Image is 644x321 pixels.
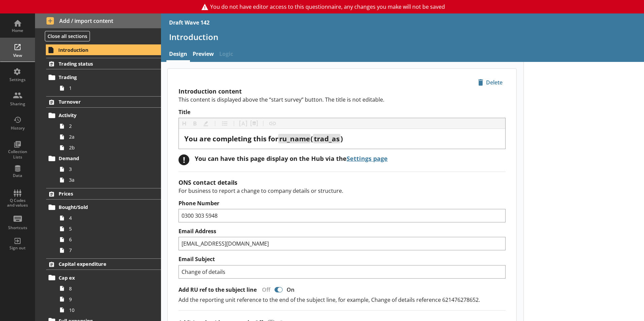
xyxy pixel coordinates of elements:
a: Cap ex [46,272,161,283]
span: 5 [69,225,144,232]
div: Off [257,286,273,293]
a: 5 [57,223,161,234]
span: Activity [59,112,141,118]
a: 2 [57,121,161,132]
li: Trading1 [49,72,161,94]
a: Demand [46,153,161,164]
span: ru_name [279,134,310,143]
span: trad_as [314,134,340,143]
label: Email Subject [179,256,506,263]
span: Turnover [59,99,141,105]
label: Add RU ref to the subject line [179,286,257,293]
a: Capital expenditure [46,258,161,270]
a: Preview [190,47,217,62]
span: 10 [69,307,144,313]
span: Introduction [58,47,141,53]
span: 3a [69,177,144,183]
li: Cap ex8910 [49,272,161,315]
div: History [6,126,29,131]
h1: Introduction [169,32,636,42]
span: Delete [475,77,505,88]
span: You are completing this for [184,134,278,143]
span: Prices [59,190,141,197]
div: Sharing [6,101,29,107]
span: Capital expenditure [59,261,141,267]
li: Demand33a [49,153,161,185]
li: TurnoverActivity22a2bDemand33a [35,96,161,185]
div: Settings [6,77,29,82]
div: Draft Wave 142 [169,19,210,26]
div: Collection Lists [6,149,29,159]
span: Add / import content [46,17,150,25]
span: ( [311,134,313,143]
a: 8 [57,283,161,294]
span: 9 [69,296,144,302]
li: Trading statusTrading1 [35,58,161,93]
div: On [284,286,300,293]
label: Phone Number [179,200,506,207]
a: 10 [57,305,161,315]
span: 8 [69,285,144,292]
div: Title [184,134,500,143]
span: 3 [69,166,144,172]
div: Data [6,173,29,178]
a: 2b [57,142,161,153]
li: PricesBought/Sold4567 [35,188,161,256]
div: Sign out [6,245,29,251]
a: 2a [57,132,161,142]
label: Title [179,109,506,116]
a: Settings page [347,154,388,163]
a: 7 [57,245,161,256]
a: Turnover [46,96,161,108]
div: Shortcuts [6,225,29,230]
span: 4 [69,215,144,221]
span: Trading [59,74,141,80]
div: You can have this page display on the Hub via the [195,154,388,163]
span: 2a [69,134,144,140]
a: Introduction [46,44,161,55]
span: Bought/Sold [59,204,141,210]
a: 3 [57,164,161,175]
span: 1 [69,85,144,91]
h2: ONS contact details [179,178,506,186]
p: For business to report a change to company details or structure. [179,187,506,194]
a: Bought/Sold [46,202,161,213]
div: View [6,53,29,58]
a: Prices [46,188,161,200]
a: 1 [57,83,161,94]
button: Close all sections [45,31,90,41]
div: ! [179,154,189,165]
span: 2 [69,123,144,129]
button: Delete [475,77,506,88]
div: Q Codes and values [6,198,29,208]
a: 9 [57,294,161,305]
a: Trading [46,72,161,83]
h2: Introduction content [179,87,506,95]
span: 7 [69,247,144,253]
a: 3a [57,175,161,185]
span: Trading status [59,61,141,67]
p: Add the reporting unit reference to the end of the subject line, for example, Change of details r... [179,296,506,304]
a: Activity [46,110,161,121]
span: Cap ex [59,275,141,281]
p: This content is displayed above the “start survey” button. The title is not editable. [179,96,506,103]
label: Email Address [179,228,506,235]
span: 6 [69,236,144,243]
a: 4 [57,213,161,223]
a: Trading status [46,58,161,69]
a: Design [166,47,190,62]
span: Demand [59,155,141,162]
li: Activity22a2b [49,110,161,153]
span: 2b [69,144,144,151]
li: Bought/Sold4567 [49,202,161,256]
div: Home [6,28,29,33]
span: Logic [217,47,236,62]
span: ) [341,134,343,143]
button: Add / import content [35,13,161,28]
a: 6 [57,234,161,245]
